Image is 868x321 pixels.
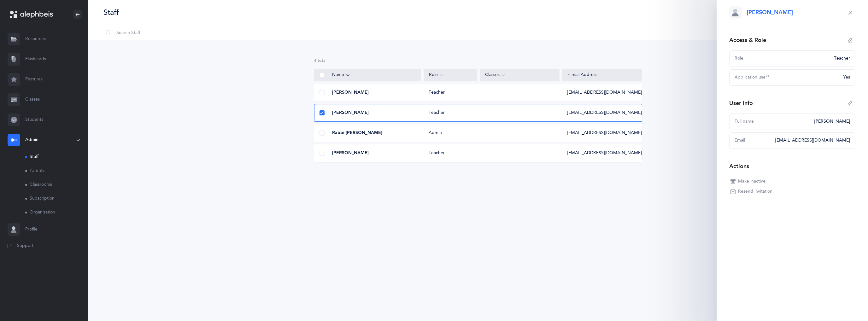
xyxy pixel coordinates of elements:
[747,9,793,16] span: [PERSON_NAME]
[485,72,554,79] div: Classes
[332,90,369,96] span: [PERSON_NAME]
[424,150,477,156] div: Teacher
[567,110,642,116] span: [EMAIL_ADDRESS][DOMAIN_NAME]
[811,119,850,125] div: [PERSON_NAME]
[738,189,772,195] span: Resend invitation
[318,58,326,63] span: total
[429,72,472,79] div: Role
[729,99,753,107] div: User Info
[735,74,839,81] div: Application user?
[735,119,811,125] div: Full name
[729,36,766,44] div: Access & Role
[103,25,727,40] input: Search Staff
[25,150,88,164] a: Staff
[567,150,642,156] span: [EMAIL_ADDRESS][DOMAIN_NAME]
[729,177,767,187] button: Make inactive
[25,192,88,206] a: Subscription
[25,178,88,192] a: Classrooms
[735,137,771,144] div: Email
[25,206,88,219] a: Organization
[567,130,642,136] span: [EMAIL_ADDRESS][DOMAIN_NAME]
[314,58,642,64] div: 4
[17,243,33,249] span: Support
[830,55,850,62] div: Teacher
[843,75,850,80] span: Yes
[567,72,637,78] div: E-mail Address
[103,7,119,18] div: Staff
[424,130,477,136] div: Admin
[738,178,765,185] span: Make inactive
[735,55,830,62] div: Role
[424,110,477,116] div: Teacher
[332,110,369,116] span: [PERSON_NAME]
[332,130,382,136] span: Rabbi [PERSON_NAME]
[424,90,477,96] div: Teacher
[25,164,88,178] a: Parents
[332,150,369,156] span: [PERSON_NAME]
[729,187,774,197] button: Resend invitation
[836,289,860,313] iframe: Drift Widget Chat Controller
[567,90,642,96] span: [EMAIL_ADDRESS][DOMAIN_NAME]
[771,137,850,144] div: [EMAIL_ADDRESS][DOMAIN_NAME]
[332,72,416,79] div: Name
[729,162,749,170] div: Actions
